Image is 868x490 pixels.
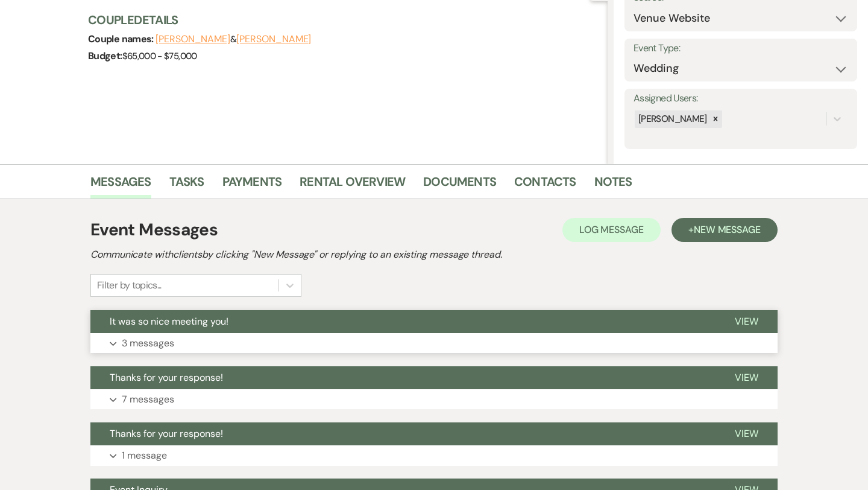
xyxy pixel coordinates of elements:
p: 7 messages [122,392,174,407]
button: Thanks for your response! [90,422,715,445]
button: It was so nice meeting you! [90,310,715,333]
button: +New Message [671,218,778,242]
button: Thanks for your response! [90,366,715,389]
a: Payments [222,172,282,199]
h3: Couple Details [88,11,596,28]
span: It was so nice meeting you! [110,315,228,328]
button: Log Message [562,218,661,242]
span: Thanks for your response! [110,371,223,384]
span: Budget: [88,49,122,62]
span: New Message [694,223,761,236]
button: 3 messages [90,333,778,354]
span: View [735,427,758,440]
button: View [715,310,778,333]
a: Notes [594,172,632,199]
button: [PERSON_NAME] [156,34,230,44]
label: Event Type: [634,40,848,57]
div: Filter by topics... [97,278,162,293]
p: 1 message [122,448,167,463]
span: Couple names: [88,33,156,45]
div: [PERSON_NAME] [635,110,709,128]
button: 7 messages [90,389,778,410]
label: Assigned Users: [634,90,848,107]
span: View [735,371,758,384]
button: 1 message [90,445,778,466]
span: View [735,315,758,328]
a: Contacts [514,172,576,199]
span: Log Message [579,223,644,236]
span: $65,000 - $75,000 [122,50,197,62]
a: Messages [90,172,151,199]
button: [PERSON_NAME] [236,34,311,44]
a: Rental Overview [300,172,405,199]
h2: Communicate with clients by clicking "New Message" or replying to an existing message thread. [90,247,778,262]
span: & [156,33,311,45]
h1: Event Messages [90,217,218,243]
p: 3 messages [122,336,174,351]
button: View [715,422,778,445]
a: Tasks [169,172,204,199]
a: Documents [423,172,496,199]
button: View [715,366,778,389]
span: Thanks for your response! [110,427,223,440]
